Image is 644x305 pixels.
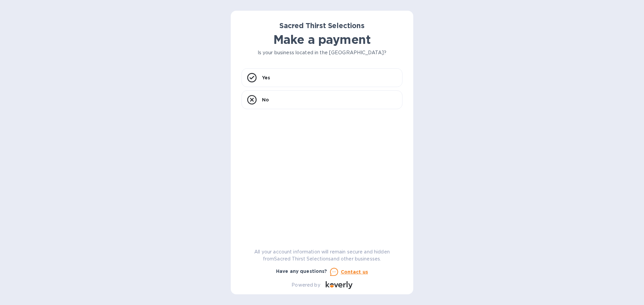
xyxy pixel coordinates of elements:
[276,269,327,274] b: Have any questions?
[291,282,320,289] p: Powered by
[241,248,402,262] p: All your account information will remain secure and hidden from Sacred Thirst Selections and othe...
[341,269,368,275] u: Contact us
[241,49,402,56] p: Is your business located in the [GEOGRAPHIC_DATA]?
[279,21,365,30] b: Sacred Thirst Selections
[262,74,270,81] p: Yes
[241,32,402,47] h1: Make a payment
[262,96,269,103] p: No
